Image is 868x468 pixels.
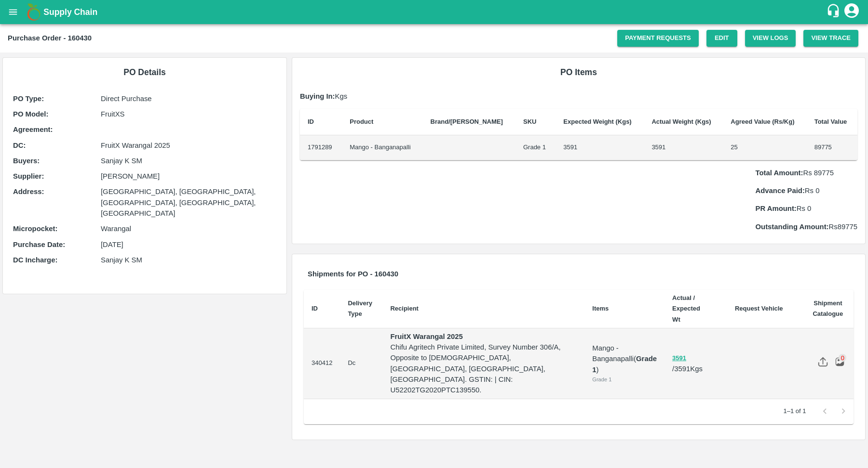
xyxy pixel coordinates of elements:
p: Warangal [101,223,276,234]
b: Recipient [390,305,419,312]
td: Grade 1 [515,135,556,160]
p: Rs 89775 [756,221,857,232]
button: View Trace [803,30,858,47]
td: 3591 [644,135,723,160]
td: 1791289 [300,135,342,160]
b: Expected Weight (Kgs) [563,118,631,125]
b: Agreed Value (Rs/Kg) [731,118,794,125]
td: 3591 [556,135,644,160]
b: Shipments for PO - 160430 [308,270,398,278]
td: 25 [723,135,806,160]
button: open drawer [2,1,24,23]
p: 1–1 of 1 [783,407,806,416]
div: customer-support [826,3,843,21]
p: FruitXS [101,109,276,119]
img: share [818,357,828,367]
a: Edit [706,30,737,47]
b: Total Value [814,118,847,125]
b: Delivery Type [348,299,372,317]
img: preview [835,357,845,367]
div: account of current user [843,2,860,22]
p: [PERSON_NAME] [101,171,276,182]
p: Chifu Agritech Private Limited, Survey Number 306/A, Opposite to [DEMOGRAPHIC_DATA], [GEOGRAPHIC_... [390,342,577,395]
img: logo [24,2,43,22]
p: Mango - Banganapalli ( ) [592,343,657,375]
b: DC Incharge : [13,256,57,264]
p: Rs 0 [756,203,857,214]
h6: PO Items [300,65,857,79]
strong: FruitX Warangal 2025 [390,333,462,340]
td: Mango - Banganapalli [342,135,422,160]
p: Kgs [300,91,857,102]
td: Dc [340,328,382,399]
b: Buyers : [13,157,40,165]
p: Direct Purchase [101,93,276,104]
b: Advance Paid: [756,187,805,195]
b: Request Vehicle [735,305,783,312]
b: Address : [13,188,44,195]
b: Product [350,118,373,125]
b: PO Type : [13,95,44,103]
b: SKU [523,118,536,125]
b: ID [308,118,314,125]
a: Supply Chain [43,5,826,19]
p: [GEOGRAPHIC_DATA], [GEOGRAPHIC_DATA], [GEOGRAPHIC_DATA], [GEOGRAPHIC_DATA], [GEOGRAPHIC_DATA] [101,186,276,219]
b: Items [592,305,609,312]
b: Shipment Catalogue [813,299,843,317]
p: Rs 89775 [756,168,857,178]
a: Payment Requests [617,30,699,47]
p: FruitX Warangal 2025 [101,140,276,151]
b: Purchase Date : [13,241,65,248]
b: Buying In: [300,92,335,100]
b: Supply Chain [43,7,97,17]
b: Grade 1 [592,355,659,373]
b: Agreement: [13,126,53,133]
b: Supplier : [13,172,44,180]
p: Sanjay K SM [101,255,276,265]
b: Actual Weight (Kgs) [651,118,711,125]
p: / 3591 Kgs [672,352,708,375]
p: [DATE] [101,239,276,250]
b: Brand/[PERSON_NAME] [431,118,503,125]
button: View Logs [745,30,796,47]
b: Purchase Order - 160430 [8,34,92,42]
button: 3591 [672,353,686,364]
b: PR Amount: [756,205,797,212]
b: Micropocket : [13,225,57,233]
div: Grade 1 [592,375,657,384]
b: DC : [13,142,26,149]
h6: PO Details [11,65,279,79]
b: Actual / Expected Wt [672,294,700,323]
td: 340412 [304,328,340,399]
p: Rs 0 [756,185,857,196]
b: Outstanding Amount: [756,223,829,231]
p: Sanjay K SM [101,156,276,166]
div: 0 [839,354,846,362]
td: 89775 [807,135,857,160]
b: ID [312,305,318,312]
b: PO Model : [13,110,48,118]
b: Total Amount: [756,169,803,177]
